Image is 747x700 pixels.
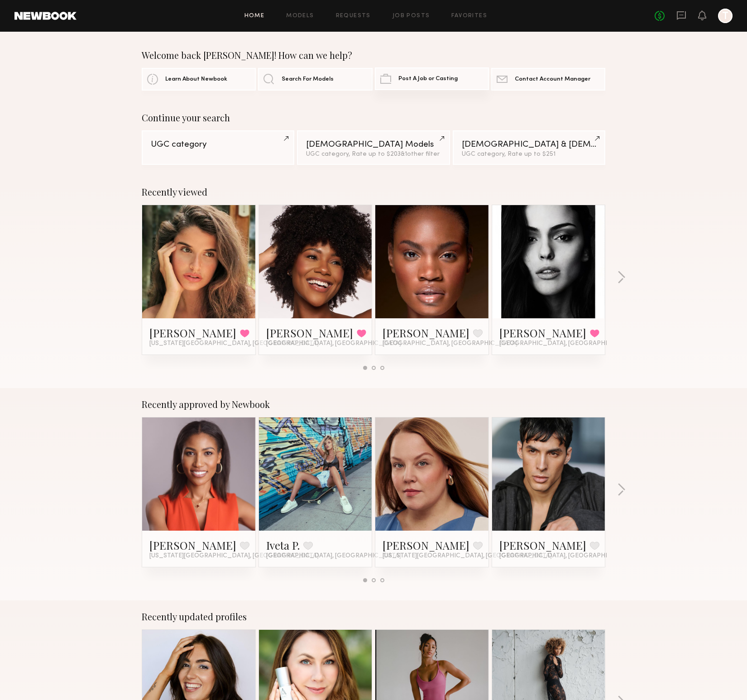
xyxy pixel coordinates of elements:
[306,151,441,158] div: UGC category, Rate up to $203
[266,552,401,560] span: [GEOGRAPHIC_DATA], [GEOGRAPHIC_DATA]
[462,151,596,158] div: UGC category, Rate up to $251
[258,68,372,91] a: Search For Models
[266,326,353,340] a: [PERSON_NAME]
[142,187,605,197] div: Recently viewed
[149,326,236,340] a: [PERSON_NAME]
[142,112,605,123] div: Continue your search
[515,77,590,82] span: Contact Account Manager
[499,538,586,552] a: [PERSON_NAME]
[306,140,441,149] div: [DEMOGRAPHIC_DATA] Models
[451,13,487,19] a: Favorites
[142,399,605,410] div: Recently approved by Newbook
[375,67,489,90] a: Post A Job or Casting
[383,552,552,560] span: [US_STATE][GEOGRAPHIC_DATA], [GEOGRAPHIC_DATA]
[244,13,265,19] a: Home
[453,130,605,165] a: [DEMOGRAPHIC_DATA] & [DEMOGRAPHIC_DATA] ModelsUGC category, Rate up to $251
[336,13,371,19] a: Requests
[151,140,285,149] div: UGC category
[286,13,314,19] a: Models
[499,326,586,340] a: [PERSON_NAME]
[149,552,319,560] span: [US_STATE][GEOGRAPHIC_DATA], [GEOGRAPHIC_DATA]
[383,326,469,340] a: [PERSON_NAME]
[491,68,605,91] a: Contact Account Manager
[499,552,634,560] span: [GEOGRAPHIC_DATA], [GEOGRAPHIC_DATA]
[393,13,430,19] a: Job Posts
[383,538,469,552] a: [PERSON_NAME]
[149,340,319,347] span: [US_STATE][GEOGRAPHIC_DATA], [GEOGRAPHIC_DATA]
[383,340,517,347] span: [GEOGRAPHIC_DATA], [GEOGRAPHIC_DATA]
[297,130,450,165] a: [DEMOGRAPHIC_DATA] ModelsUGC category, Rate up to $203&1other filter
[142,130,294,165] a: UGC category
[718,9,733,23] a: T
[142,68,256,91] a: Learn About Newbook
[401,151,440,157] span: & 1 other filter
[499,340,634,347] span: [GEOGRAPHIC_DATA], [GEOGRAPHIC_DATA]
[142,50,605,61] div: Welcome back [PERSON_NAME]! How can we help?
[165,77,227,82] span: Learn About Newbook
[142,611,605,622] div: Recently updated profiles
[149,538,236,552] a: [PERSON_NAME]
[266,538,300,552] a: Iveta P.
[462,140,596,149] div: [DEMOGRAPHIC_DATA] & [DEMOGRAPHIC_DATA] Models
[266,340,401,347] span: [GEOGRAPHIC_DATA], [GEOGRAPHIC_DATA]
[282,77,334,82] span: Search For Models
[398,76,458,82] span: Post A Job or Casting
